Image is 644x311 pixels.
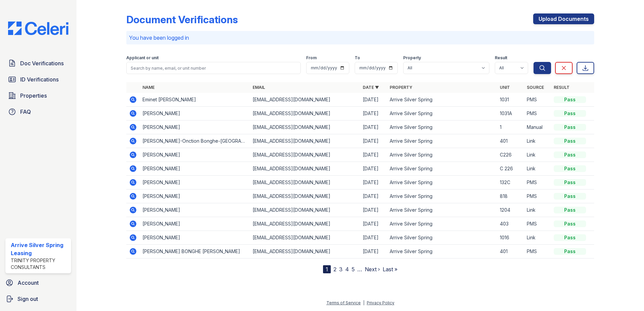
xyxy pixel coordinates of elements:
[387,217,497,231] td: Arrive Silver Spring
[5,57,71,70] a: Doc Verifications
[383,266,397,273] a: Last »
[500,85,510,90] a: Unit
[360,231,387,245] td: [DATE]
[554,234,586,241] div: Pass
[554,248,586,255] div: Pass
[554,165,586,172] div: Pass
[497,120,524,134] td: 1
[524,162,551,176] td: Link
[5,89,71,102] a: Properties
[387,107,497,120] td: Arrive Silver Spring
[554,151,586,158] div: Pass
[360,162,387,176] td: [DATE]
[524,93,551,107] td: PMS
[20,75,59,83] span: ID Verifications
[250,107,360,120] td: [EMAIL_ADDRESS][DOMAIN_NAME]
[333,266,336,273] a: 2
[140,134,250,148] td: [PERSON_NAME]-Onction Bonghe-[GEOGRAPHIC_DATA]
[554,220,586,227] div: Pass
[524,148,551,162] td: Link
[497,176,524,189] td: 132C
[140,176,250,189] td: [PERSON_NAME]
[345,266,349,273] a: 4
[250,93,360,107] td: [EMAIL_ADDRESS][DOMAIN_NAME]
[497,148,524,162] td: C226
[339,266,343,273] a: 3
[140,162,250,176] td: [PERSON_NAME]
[497,162,524,176] td: C 226
[323,265,331,273] div: 1
[497,189,524,203] td: 818
[524,120,551,134] td: Manual
[497,217,524,231] td: 403
[387,134,497,148] td: Arrive Silver Spring
[3,276,74,289] a: Account
[250,162,360,176] td: [EMAIL_ADDRESS][DOMAIN_NAME]
[3,292,74,306] a: Sign out
[126,55,159,61] label: Applicant or unit
[357,265,362,273] span: …
[554,179,586,186] div: Pass
[360,189,387,203] td: [DATE]
[20,59,64,67] span: Doc Verifications
[360,107,387,120] td: [DATE]
[554,96,586,103] div: Pass
[495,55,507,61] label: Result
[387,93,497,107] td: Arrive Silver Spring
[140,120,250,134] td: [PERSON_NAME]
[387,120,497,134] td: Arrive Silver Spring
[524,189,551,203] td: PMS
[363,300,364,305] div: |
[387,231,497,245] td: Arrive Silver Spring
[497,245,524,258] td: 401
[533,13,594,24] a: Upload Documents
[360,120,387,134] td: [DATE]
[11,241,68,257] div: Arrive Silver Spring Leasing
[554,110,586,117] div: Pass
[360,217,387,231] td: [DATE]
[365,266,380,273] a: Next ›
[524,176,551,189] td: PMS
[390,85,412,90] a: Property
[524,134,551,148] td: Link
[497,107,524,120] td: 1031A
[250,245,360,258] td: [EMAIL_ADDRESS][DOMAIN_NAME]
[524,217,551,231] td: PMS
[140,148,250,162] td: [PERSON_NAME]
[497,93,524,107] td: 1031
[18,295,38,303] span: Sign out
[497,231,524,245] td: 1016
[126,62,301,74] input: Search by name, email, or unit number
[355,55,360,61] label: To
[387,245,497,258] td: Arrive Silver Spring
[5,105,71,118] a: FAQ
[5,73,71,86] a: ID Verifications
[363,85,379,90] a: Date ▼
[140,189,250,203] td: [PERSON_NAME]
[497,203,524,217] td: 1204
[11,257,68,271] div: Trinity Property Consultants
[18,279,39,287] span: Account
[360,245,387,258] td: [DATE]
[360,134,387,148] td: [DATE]
[387,189,497,203] td: Arrive Silver Spring
[3,22,74,35] img: CE_Logo_Blue-a8612792a0a2168367f1c8372b55b34899dd931a85d93a1a3d3e32e68fde9ad4.png
[250,148,360,162] td: [EMAIL_ADDRESS][DOMAIN_NAME]
[524,107,551,120] td: PMS
[360,148,387,162] td: [DATE]
[250,231,360,245] td: [EMAIL_ADDRESS][DOMAIN_NAME]
[360,93,387,107] td: [DATE]
[250,134,360,148] td: [EMAIL_ADDRESS][DOMAIN_NAME]
[140,245,250,258] td: [PERSON_NAME] BONGHE [PERSON_NAME]
[554,124,586,131] div: Pass
[387,162,497,176] td: Arrive Silver Spring
[524,245,551,258] td: PMS
[387,148,497,162] td: Arrive Silver Spring
[527,85,544,90] a: Source
[554,207,586,213] div: Pass
[403,55,421,61] label: Property
[140,231,250,245] td: [PERSON_NAME]
[360,176,387,189] td: [DATE]
[524,203,551,217] td: Link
